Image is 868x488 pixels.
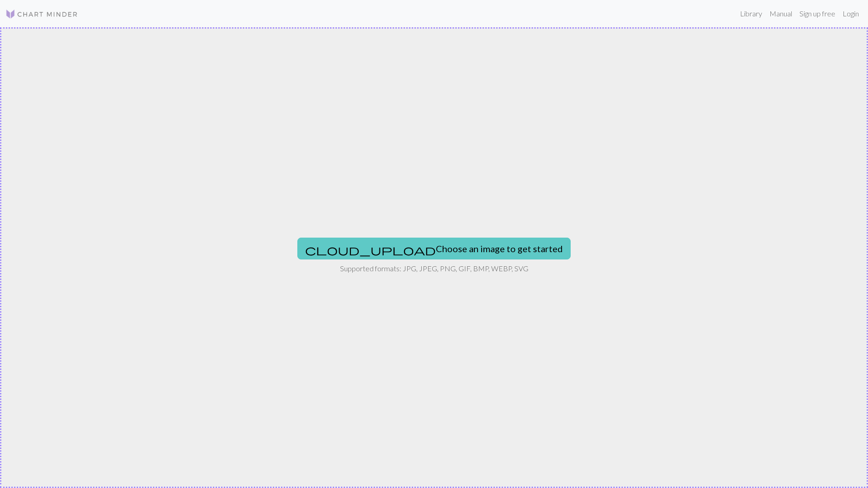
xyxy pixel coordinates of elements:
[5,9,78,20] img: Logo
[766,5,796,23] a: Manual
[736,5,766,23] a: Library
[796,5,839,23] a: Sign up free
[340,263,528,274] p: Supported formats: JPG, JPEG, PNG, GIF, BMP, WEBP, SVG
[305,244,436,256] span: cloud_upload
[297,238,571,259] button: Choose an image to get started
[839,5,863,23] a: Login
